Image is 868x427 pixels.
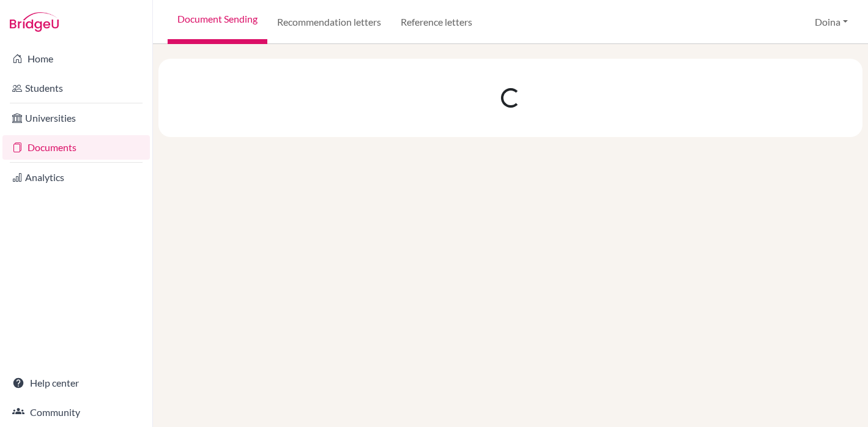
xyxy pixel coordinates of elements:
[2,400,150,425] a: Community
[2,371,150,395] a: Help center
[10,12,59,32] img: Bridge-U
[809,10,853,34] button: Doina
[2,76,150,100] a: Students
[2,106,150,130] a: Universities
[2,165,150,190] a: Analytics
[2,135,150,160] a: Documents
[2,46,150,71] a: Home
